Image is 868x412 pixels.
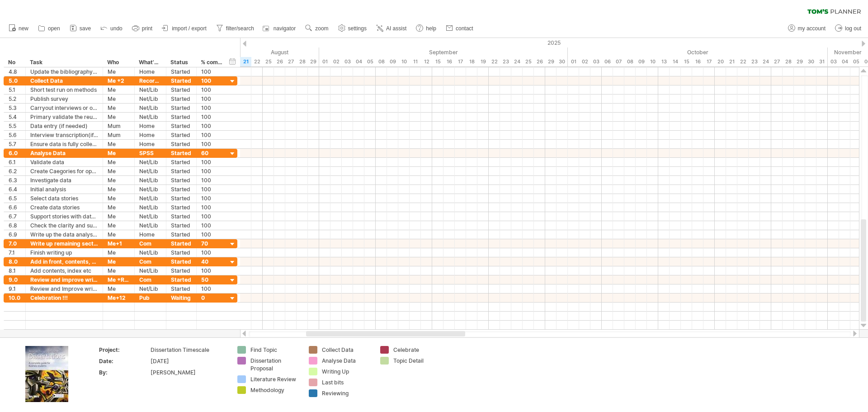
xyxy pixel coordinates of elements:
div: Wednesday, 24 September 2025 [511,57,523,66]
div: Analyse Data [322,357,371,365]
div: Started [171,67,192,76]
div: Me +2 [108,76,130,85]
div: 100 [201,185,223,194]
div: Mum [108,122,130,130]
div: 100 [201,221,223,230]
div: Com [139,257,161,266]
div: 0 [201,294,223,302]
div: Me [108,203,130,212]
div: Home [139,67,161,76]
div: 100 [201,176,223,185]
span: help [426,25,436,32]
div: Status [170,58,191,67]
a: open [36,23,63,34]
div: Tuesday, 21 October 2025 [726,57,737,66]
div: Add in front, contents, abstr etc [30,257,98,266]
div: Writing Up [322,368,371,375]
div: 6.3 [9,176,21,185]
div: 10.0 [9,294,21,302]
div: 100 [201,266,223,275]
div: 100 [201,248,223,257]
div: Started [171,131,192,139]
div: 50 [201,275,223,284]
span: settings [348,25,367,32]
div: Started [171,149,192,157]
div: 100 [201,230,223,239]
a: import / export [160,23,209,34]
div: Monday, 29 September 2025 [545,57,557,66]
div: Friday, 10 October 2025 [647,57,658,66]
div: Home [139,131,161,139]
div: Thursday, 23 October 2025 [749,57,760,66]
div: Who [107,58,129,67]
img: ae64b563-e3e0-416d-90a8-e32b171956a1.jpg [25,346,68,402]
a: AI assist [374,23,409,34]
div: Net/Lib [139,113,161,121]
div: Tuesday, 9 September 2025 [387,57,398,66]
div: September 2025 [319,47,568,57]
span: navigator [274,25,296,32]
div: Started [171,239,192,248]
div: Finish writing up [30,248,98,257]
div: Friday, 24 October 2025 [760,57,771,66]
a: undo [98,23,125,34]
span: log out [845,25,861,32]
div: Started [171,113,192,121]
div: Thursday, 30 October 2025 [805,57,816,66]
div: Started [171,167,192,175]
div: Literature Review [250,375,300,383]
div: Started [171,95,192,103]
div: 6.8 [9,221,21,230]
div: 4.8 [9,67,21,76]
div: 100 [201,95,223,103]
div: Started [171,212,192,221]
div: Thursday, 11 September 2025 [410,57,421,66]
div: 100 [201,76,223,85]
div: Wednesday, 15 October 2025 [681,57,692,66]
span: contact [456,25,473,32]
div: Tuesday, 23 September 2025 [500,57,511,66]
div: SPSS [139,149,161,157]
div: Started [171,104,192,112]
div: Friday, 3 October 2025 [590,57,602,66]
div: Me [108,104,130,112]
div: 6.4 [9,185,21,194]
div: Me [108,176,130,185]
div: Home [139,122,161,130]
span: new [19,25,28,32]
div: Carryout interviews or other methods [30,104,98,112]
span: AI assist [386,25,406,32]
div: Recorder [139,76,161,85]
div: 6.9 [9,230,21,239]
div: Thursday, 18 September 2025 [466,57,477,66]
a: my account [786,23,828,34]
a: save [67,23,94,34]
div: Thursday, 4 September 2025 [353,57,364,66]
div: Me [108,85,130,94]
div: 9.1 [9,284,21,293]
div: Wednesday, 27 August 2025 [285,57,297,66]
div: Thursday, 9 October 2025 [636,57,647,66]
div: Primary validate the reults [30,113,98,121]
div: 100 [201,167,223,175]
div: Analyse Data [30,149,98,157]
div: Me [108,185,130,194]
a: print [130,23,155,34]
div: Me+12 [108,294,130,302]
a: settings [336,23,369,34]
div: Dissertation Timescale [151,346,226,354]
div: Friday, 22 August 2025 [251,57,263,66]
div: 6.6 [9,203,21,212]
div: 60 [201,149,223,157]
div: 5.1 [9,85,21,94]
div: Me [108,140,130,148]
div: Tuesday, 7 October 2025 [613,57,624,66]
div: 8.1 [9,266,21,275]
span: import / export [172,25,207,32]
div: 7.0 [9,239,21,248]
div: Monday, 6 October 2025 [602,57,613,66]
div: Tuesday, 14 October 2025 [670,57,681,66]
div: 5.7 [9,140,21,148]
div: Net/Lib [139,158,161,166]
div: Methodology [250,386,300,394]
